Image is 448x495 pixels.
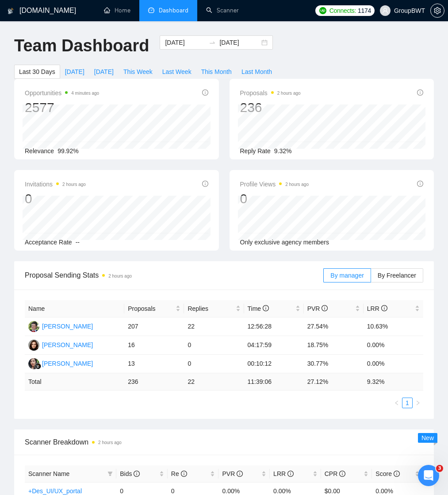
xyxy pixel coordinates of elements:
[418,465,439,486] iframe: Intercom live chat
[367,305,387,312] span: LRR
[65,67,84,77] span: [DATE]
[274,147,292,155] span: 9.32%
[240,99,301,116] div: 236
[28,358,39,369] img: SN
[14,35,149,56] h1: Team Dashboard
[222,470,243,477] span: PVR
[364,336,423,355] td: 0.00%
[184,300,244,317] th: Replies
[391,398,402,408] button: left
[430,7,444,14] a: setting
[402,398,412,408] a: 1
[25,437,423,448] span: Scanner Breakdown
[62,182,86,187] time: 2 hours ago
[391,398,402,408] li: Previous Page
[417,181,423,187] span: info-circle
[8,4,14,18] img: logo
[124,373,184,391] td: 236
[104,7,130,14] a: homeHome
[184,336,244,355] td: 0
[25,300,124,317] th: Name
[148,7,154,13] span: dashboard
[358,6,371,15] span: 1174
[240,147,271,155] span: Reply Rate
[128,304,174,313] span: Proposals
[304,373,364,391] td: 27.12 %
[184,373,244,391] td: 22
[237,65,277,79] button: Last Month
[71,91,99,96] time: 4 minutes ago
[329,6,356,15] span: Connects:
[364,317,423,336] td: 10.63%
[413,398,423,408] button: right
[394,471,400,477] span: info-circle
[42,321,93,331] div: [PERSON_NAME]
[206,7,239,14] a: searchScanner
[14,65,60,79] button: Last 30 Days
[28,360,93,367] a: SN[PERSON_NAME]
[322,305,328,311] span: info-circle
[325,470,345,477] span: CPR
[415,400,421,406] span: right
[364,355,423,373] td: 0.00%
[25,373,124,391] td: Total
[106,467,115,480] span: filter
[25,239,72,246] span: Acceptance Rate
[120,470,140,477] span: Bids
[42,359,93,368] div: [PERSON_NAME]
[273,470,294,477] span: LRR
[202,89,208,96] span: info-circle
[241,67,272,77] span: Last Month
[159,7,188,14] span: Dashboard
[35,363,41,369] img: gigradar-bm.png
[134,471,140,477] span: info-circle
[364,373,423,391] td: 9.32 %
[98,440,122,445] time: 2 hours ago
[25,179,86,189] span: Invitations
[181,471,187,477] span: info-circle
[244,373,304,391] td: 11:39:06
[123,67,153,77] span: This Week
[107,471,113,476] span: filter
[60,65,89,79] button: [DATE]
[382,8,388,14] span: user
[42,340,93,350] div: [PERSON_NAME]
[28,487,82,495] a: +Des_UI/UX_portal
[375,470,399,477] span: Score
[188,304,234,313] span: Replies
[394,400,399,406] span: left
[108,274,132,278] time: 2 hours ago
[237,471,243,477] span: info-circle
[381,305,387,311] span: info-circle
[248,305,269,312] span: Time
[285,182,309,187] time: 2 hours ago
[402,398,413,408] li: 1
[124,300,184,317] th: Proposals
[196,65,237,79] button: This Month
[304,317,364,336] td: 27.54%
[436,465,443,472] span: 3
[244,317,304,336] td: 12:56:28
[57,147,78,155] span: 99.92%
[119,65,157,79] button: This Week
[25,147,54,155] span: Relevance
[339,471,345,477] span: info-circle
[244,355,304,373] td: 00:10:12
[304,336,364,355] td: 18.75%
[162,67,191,77] span: Last Week
[28,340,39,351] img: SK
[244,336,304,355] td: 04:17:59
[287,471,294,477] span: info-circle
[184,317,244,336] td: 22
[157,65,196,79] button: Last Week
[165,38,205,47] input: Start date
[263,305,269,311] span: info-circle
[124,355,184,373] td: 13
[430,4,444,18] button: setting
[94,67,114,77] span: [DATE]
[330,272,364,279] span: By manager
[28,322,93,329] a: AS[PERSON_NAME]
[124,317,184,336] td: 207
[28,341,93,348] a: SK[PERSON_NAME]
[25,270,323,281] span: Proposal Sending Stats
